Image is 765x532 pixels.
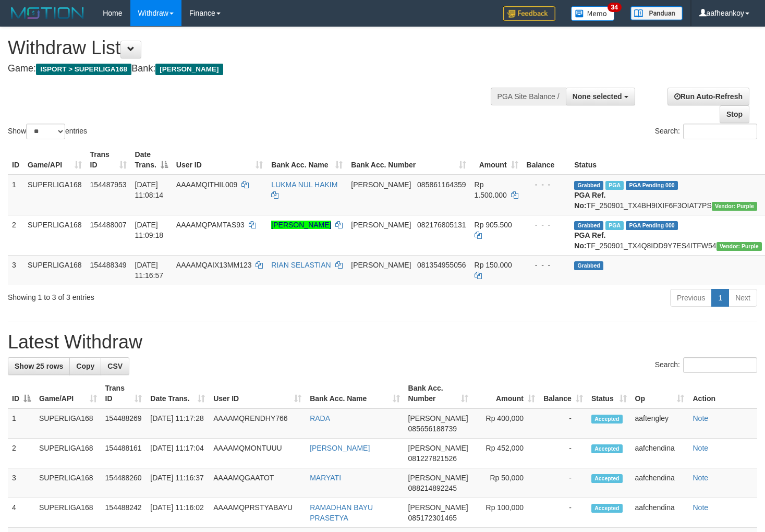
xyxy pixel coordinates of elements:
[539,498,587,528] td: -
[408,503,468,512] span: [PERSON_NAME]
[408,454,457,463] span: Copy 081227821526 to clipboard
[693,503,708,512] a: Note
[655,357,757,373] label: Search:
[36,64,131,75] span: ISPORT > SUPERLIGA168
[408,444,468,452] span: [PERSON_NAME]
[693,474,708,482] a: Note
[630,6,683,20] img: panduan.png
[306,379,404,408] th: Bank Acc. Name: activate to sort column ascending
[626,221,678,230] span: PGA Pending
[527,220,566,230] div: - - -
[523,145,570,175] th: Balance
[146,439,209,468] td: [DATE] 11:17:04
[408,414,468,422] span: [PERSON_NAME]
[23,145,86,175] th: Game/API: activate to sort column ascending
[631,468,689,498] td: aafchendina
[527,260,566,270] div: - - -
[8,439,35,468] td: 2
[310,414,330,422] a: RADA
[720,105,749,123] a: Stop
[8,379,35,408] th: ID: activate to sort column descending
[408,425,457,433] span: Copy 085656188739 to clipboard
[135,180,164,199] span: [DATE] 11:08:14
[86,145,131,175] th: Trans ID: activate to sort column ascending
[417,221,466,229] span: Copy 082176805131 to clipboard
[76,362,94,370] span: Copy
[90,180,127,189] span: 154487953
[683,124,757,139] input: Search:
[417,261,466,269] span: Copy 081354955056 to clipboard
[683,357,757,373] input: Search:
[8,498,35,528] td: 4
[101,439,147,468] td: 154488161
[605,181,624,190] span: Marked by aafounsreynich
[101,357,129,375] a: CSV
[404,379,472,408] th: Bank Acc. Number: activate to sort column ascending
[209,379,306,408] th: User ID: activate to sort column ascending
[631,498,689,528] td: aafchendina
[591,415,623,424] span: Accepted
[90,221,127,229] span: 154488007
[35,498,101,528] td: SUPERLIGA168
[626,181,678,190] span: PGA Pending
[8,124,87,139] label: Show entries
[35,439,101,468] td: SUPERLIGA168
[608,3,622,12] span: 34
[176,261,252,269] span: AAAAMQAIX13MM123
[574,231,605,250] b: PGA Ref. No:
[101,498,147,528] td: 154488242
[605,221,624,230] span: Marked by aafounsreynich
[101,379,147,408] th: Trans ID: activate to sort column ascending
[8,408,35,439] td: 1
[472,468,539,498] td: Rp 50,000
[351,180,411,189] span: [PERSON_NAME]
[209,408,306,439] td: AAAAMQRENDHY766
[472,439,539,468] td: Rp 452,000
[475,221,512,229] span: Rp 905.500
[267,145,347,175] th: Bank Acc. Name: activate to sort column ascending
[470,145,523,175] th: Amount: activate to sort column ascending
[408,514,457,522] span: Copy 085172301465 to clipboard
[539,408,587,439] td: -
[351,221,411,229] span: [PERSON_NAME]
[23,215,86,255] td: SUPERLIGA168
[631,379,689,408] th: Op: activate to sort column ascending
[351,261,411,269] span: [PERSON_NAME]
[310,503,373,522] a: RAMADHAN BAYU PRASETYA
[539,468,587,498] td: -
[574,181,603,190] span: Grabbed
[131,145,172,175] th: Date Trans.: activate to sort column descending
[310,444,370,452] a: [PERSON_NAME]
[26,124,65,139] select: Showentries
[408,484,457,492] span: Copy 088214892245 to clipboard
[146,379,209,408] th: Date Trans.: activate to sort column ascending
[591,504,623,513] span: Accepted
[571,6,615,21] img: Button%20Memo.svg
[587,379,631,408] th: Status: activate to sort column ascending
[101,408,147,439] td: 154488269
[107,362,123,370] span: CSV
[574,221,603,230] span: Grabbed
[8,215,23,255] td: 2
[472,498,539,528] td: Rp 100,000
[417,180,466,189] span: Copy 085861164359 to clipboard
[35,468,101,498] td: SUPERLIGA168
[271,180,337,189] a: LUKMA NUL HAKIM
[655,124,757,139] label: Search:
[728,289,757,307] a: Next
[527,179,566,190] div: - - -
[135,221,164,239] span: [DATE] 11:09:18
[574,261,603,270] span: Grabbed
[23,255,86,285] td: SUPERLIGA168
[90,261,127,269] span: 154488349
[209,498,306,528] td: AAAAMQPRSTYABAYU
[209,468,306,498] td: AAAAMQGAATOT
[472,379,539,408] th: Amount: activate to sort column ascending
[693,444,708,452] a: Note
[69,357,101,375] a: Copy
[8,332,757,353] h1: Latest Withdraw
[35,408,101,439] td: SUPERLIGA168
[475,261,512,269] span: Rp 150.000
[717,242,762,251] span: Vendor URL: https://trx4.1velocity.biz
[539,439,587,468] td: -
